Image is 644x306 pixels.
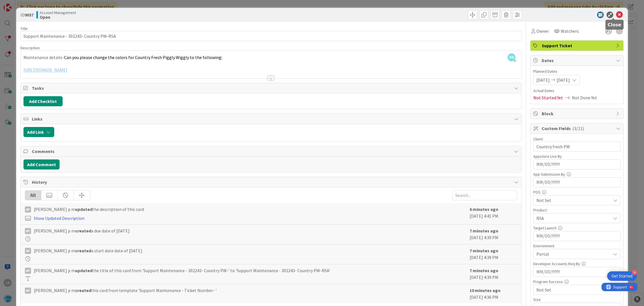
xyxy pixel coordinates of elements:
[470,268,498,273] b: 7 minutes ago
[470,206,498,212] b: 6 minutes ago
[536,178,617,187] input: MM/DD/YYYY
[34,287,217,294] span: [PERSON_NAME] p m this card from template 'Support Maintenance - Ticket Number- '
[28,2,31,7] div: 9+
[470,228,498,234] b: 7 minutes ago
[23,127,54,137] button: Add Link
[536,28,549,34] span: Owner
[542,110,613,117] span: Block
[34,227,130,234] span: [PERSON_NAME] p m a due date of [DATE]
[533,208,621,212] div: Product
[536,77,550,83] span: [DATE]
[557,77,570,83] span: [DATE]
[25,12,34,18] b: 9037
[75,228,91,234] b: created
[536,286,611,293] span: Not Set
[542,42,613,49] span: Support Ticket
[20,11,34,18] span: ID
[536,160,617,169] input: MM/DD/YYYY
[533,136,543,142] label: Client
[34,206,144,213] span: [PERSON_NAME] p m the description of this card
[20,26,28,31] label: Title
[75,268,92,273] b: updated
[23,96,63,106] button: Add Checklist
[542,57,613,64] span: Dates
[533,69,621,74] span: Planned Dates
[536,231,617,241] input: MM/DD/YYYY
[25,288,31,294] div: Ap
[25,228,31,234] div: Ap
[32,148,512,155] span: Comments
[470,287,517,300] div: [DATE] 4:36 PM
[12,1,25,8] span: Support
[75,288,91,293] b: created
[533,88,621,94] span: Actual Dates
[25,190,41,200] div: All
[23,159,60,170] button: Add Comment
[612,273,633,279] div: Get Started
[25,248,31,254] div: Ap
[533,94,563,101] span: Not Started Yet
[572,126,584,131] span: ( 3/11 )
[572,94,597,101] span: Not Done Yet
[533,172,621,176] div: App Submission By
[533,298,621,302] div: Size
[533,262,621,266] div: Developer Accounts Req By
[20,31,522,41] input: type card name here...
[607,271,637,281] div: Open Get Started checklist, remaining modules: 4
[470,248,498,253] b: 7 minutes ago
[536,267,617,277] input: MM/DD/YYYY
[75,248,91,253] b: created
[470,227,517,241] div: [DATE] 4:39 PM
[632,270,637,275] div: 4
[561,28,579,34] span: Watchers
[536,251,611,257] span: Portal
[536,197,611,204] span: Not Set
[20,45,40,50] span: Description
[470,247,517,261] div: [DATE] 4:39 PM
[452,190,517,200] input: Search...
[32,116,512,122] span: Links
[533,226,621,230] div: Target Launch
[32,85,512,91] span: Tasks
[608,22,621,27] h5: Close
[64,55,222,60] span: Can you please change the colors for Country Fresh Piggly Wiggly to the following:
[470,206,517,222] div: [DATE] 4:41 PM
[25,268,31,274] div: Ap
[75,206,92,212] b: updated
[470,288,501,293] b: 10 minutes ago
[40,15,76,19] b: Open
[32,179,512,185] span: History
[533,244,621,248] div: Environment
[508,53,515,61] span: SB
[533,154,621,158] div: Appstore Live By
[40,10,76,15] span: Account Management
[533,190,621,194] div: POS
[23,54,519,61] p: Maintenance details-
[34,247,142,254] span: [PERSON_NAME] p m a start date date of [DATE]
[533,280,621,284] div: Program Success
[542,125,613,132] span: Custom Fields
[470,267,517,281] div: [DATE] 4:39 PM
[25,206,31,213] div: Ap
[34,215,84,221] a: Show Updated Description
[34,267,330,274] span: [PERSON_NAME] p m the title of this card from 'Support Maintenance - 302243- Country PW-' to 'Sup...
[536,215,611,222] span: RSA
